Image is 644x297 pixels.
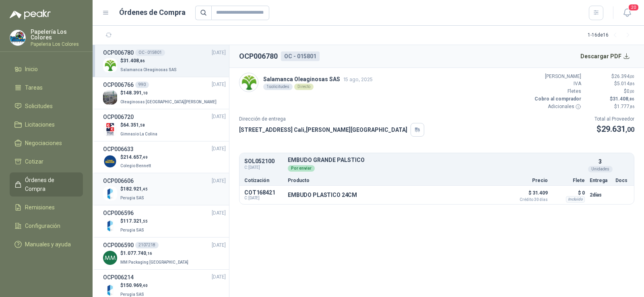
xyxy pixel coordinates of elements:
div: 2107218 [135,242,159,248]
span: Inicio [25,65,38,74]
p: $ [120,154,153,161]
p: COT168421 [244,189,283,196]
p: Total al Proveedor [594,115,634,123]
span: [DATE] [212,49,226,57]
span: Órdenes de Compra [25,176,75,193]
div: Por enviar [288,165,315,172]
p: Entrega [590,178,611,183]
a: Cotizar [10,154,83,169]
a: Órdenes de Compra [10,172,83,197]
span: [DATE] [212,177,226,185]
a: Configuración [10,218,83,234]
span: Licitaciones [25,120,55,129]
div: Incluido [566,196,585,203]
p: $ [594,123,634,135]
img: Company Logo [103,251,117,265]
span: ,00 [625,126,634,133]
p: $ [120,217,148,225]
a: OCP006633[DATE] Company Logo$214.657,49Colegio Bennett [103,145,226,170]
div: 990 [135,82,149,88]
p: Fletes [533,88,581,95]
a: Licitaciones [10,117,83,132]
p: $ 0 [553,188,585,198]
p: EMBUDO GRANDE PALSTICO [288,157,585,163]
span: ,00 [630,74,634,79]
p: $ [120,282,148,289]
p: $ [586,88,634,95]
a: Solicitudes [10,98,83,114]
p: Producto [288,178,503,183]
span: 117.321 [123,218,148,224]
span: [DATE] [212,273,226,281]
h3: OCP006590 [103,241,134,250]
span: Manuales y ayuda [25,240,71,249]
span: 1.077.740 [123,250,152,256]
div: Directo [294,84,314,90]
span: ,58 [139,123,145,127]
p: IVA [533,80,581,88]
p: $ [120,57,178,65]
a: Remisiones [10,200,83,215]
p: $ [120,121,159,129]
span: [DATE] [212,81,226,88]
span: [DATE] [212,209,226,217]
h1: Órdenes de Compra [119,7,186,18]
span: Crédito 30 días [508,198,548,202]
span: 1.777 [617,104,634,109]
img: Company Logo [239,73,258,92]
span: ,86 [139,59,145,63]
span: Gimnasio La Colina [120,132,157,136]
a: OCP006766990[DATE] Company Logo$148.391,10Oleaginosas [GEOGRAPHIC_DATA][PERSON_NAME] [103,80,226,106]
span: 150.969 [123,283,148,288]
a: OCP006780OC - 015801[DATE] Company Logo$31.408,86Salamanca Oleaginosas SAS [103,48,226,74]
span: C: [DATE] [244,164,283,171]
span: Colegio Bennett [120,164,151,168]
span: Cotizar [25,157,43,166]
p: [PERSON_NAME] [533,73,581,80]
span: [DATE] [212,113,226,121]
p: $ 31.409 [508,188,548,202]
span: Perugia SAS [120,196,144,200]
img: Company Logo [103,186,117,201]
h3: OCP006633 [103,145,134,154]
img: Company Logo [103,154,117,168]
h3: OCP006606 [103,176,134,185]
span: [DATE] [212,145,226,153]
a: OCP006720[DATE] Company Logo$64.351,58Gimnasio La Colina [103,113,226,138]
span: ,86 [628,97,634,101]
a: Negociaciones [10,135,83,151]
span: Tareas [25,83,43,92]
p: EMBUDO PLASTICO 24CM [288,192,357,198]
span: ,00 [630,89,634,94]
span: MM Packaging [GEOGRAPHIC_DATA] [120,260,188,264]
span: Salamanca Oleaginosas SAS [120,68,177,72]
img: Logo peakr [10,10,51,19]
div: OC - 015801 [281,51,320,61]
h3: OCP006596 [103,209,134,217]
h2: OCP006780 [239,51,278,62]
p: $ [586,103,634,111]
span: Perugia SAS [120,228,144,232]
button: 20 [620,6,634,20]
span: 182.921 [123,186,148,192]
img: Company Logo [103,283,117,297]
a: OCP006596[DATE] Company Logo$117.321,55Perugia SAS [103,209,226,234]
div: 1 solicitudes [263,84,293,90]
a: Inicio [10,61,83,77]
a: Manuales y ayuda [10,237,83,252]
h3: OCP006766 [103,80,134,89]
span: 31.408 [123,58,145,63]
a: Tareas [10,80,83,95]
h3: OCP006214 [103,273,134,282]
p: 2 días [590,190,611,200]
p: $ [120,250,190,257]
span: 26.394 [614,74,634,79]
div: OC - 015801 [135,49,165,56]
img: Company Logo [103,58,117,72]
span: Perugia SAS [120,292,144,297]
h3: OCP006720 [103,113,134,121]
span: 31.408 [613,96,634,102]
p: Cotización [244,178,283,183]
div: Unidades [588,166,613,172]
span: 148.391 [123,90,148,96]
